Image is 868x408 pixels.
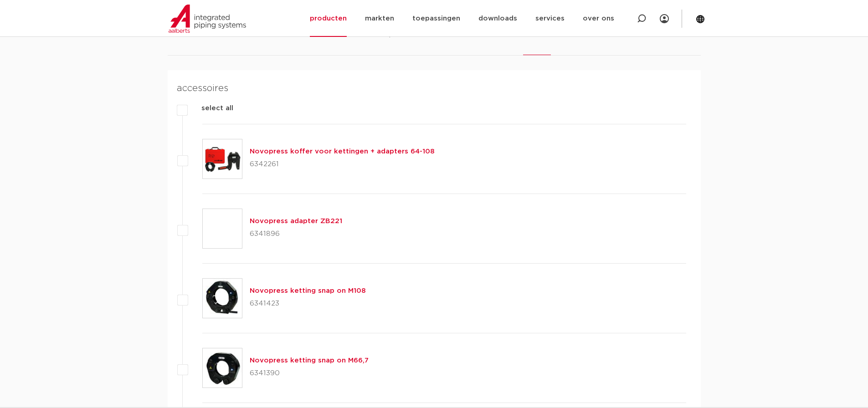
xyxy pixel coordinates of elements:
[250,157,435,172] p: 6342261
[203,209,242,248] img: Thumbnail for Novopress adapter ZB221
[386,29,427,55] li: specificaties
[317,29,357,55] li: assortiment
[203,279,242,318] img: Thumbnail for Novopress ketting snap on M108
[523,29,551,55] li: verwant
[250,227,342,241] p: 6341896
[250,296,366,311] p: 6341423
[250,366,369,381] p: 6341390
[177,81,686,96] h4: accessoires
[457,29,494,55] li: downloads
[188,103,233,114] label: select all
[203,139,242,178] img: Thumbnail for Novopress koffer voor kettingen + adapters 64-108
[250,357,369,364] a: Novopress ketting snap on M66,7
[250,218,342,224] a: Novopress adapter ZB221
[250,287,366,294] a: Novopress ketting snap on M108
[250,148,435,155] a: Novopress koffer voor kettingen + adapters 64-108
[203,348,242,388] img: Thumbnail for Novopress ketting snap on M66,7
